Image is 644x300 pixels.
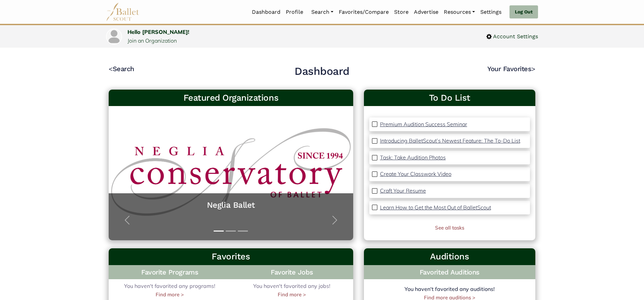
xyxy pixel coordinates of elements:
[114,92,348,104] h3: Featured Organizations
[226,227,236,235] button: Slide 2
[294,64,350,79] h2: Dashboard
[380,154,446,161] p: Task: Take Audition Photos
[231,282,353,299] div: You haven't favorited any jobs!
[380,137,520,145] a: Introducing BalletScout’s Newest Feature: The To-Do List
[369,268,530,277] h4: Favorited Auditions
[380,137,520,144] p: Introducing BalletScout’s Newest Feature: The To-Do List
[380,187,426,194] p: Craft Your Resume
[107,29,121,44] img: profile picture
[486,32,538,41] a: Account Settings
[531,64,535,73] code: >
[391,5,411,19] a: Store
[441,5,478,19] a: Resources
[411,5,441,19] a: Advertise
[115,200,346,210] a: Neglia Ballet
[380,204,491,211] p: Learn How to Get the Most Out of BalletScout
[249,5,283,19] a: Dashboard
[283,5,306,19] a: Profile
[238,227,248,235] button: Slide 3
[114,251,348,262] h3: Favorites
[364,285,535,294] p: You haven't favorited any auditions!
[380,120,467,129] a: Premium Audition Success Seminar
[492,32,538,41] span: Account Settings
[369,92,530,104] a: To Do List
[369,251,530,262] h3: Auditions
[156,291,184,299] a: Find more >
[109,65,134,73] a: <Search
[109,265,231,279] h4: Favorite Programs
[109,64,113,73] code: <
[435,224,464,231] a: See all tasks
[214,227,224,235] button: Slide 1
[509,5,538,19] a: Log Out
[109,282,231,299] div: You haven't favorited any programs!
[380,187,426,195] a: Craft Your Resume
[278,291,306,299] a: Find more >
[127,29,189,35] a: Hello [PERSON_NAME]!
[231,265,353,279] h4: Favorite Jobs
[127,37,177,44] a: Join an Organization
[380,153,446,162] a: Task: Take Audition Photos
[309,5,336,19] a: Search
[380,203,491,212] a: Learn How to Get the Most Out of BalletScout
[336,5,391,19] a: Favorites/Compare
[380,121,467,128] p: Premium Audition Success Seminar
[487,65,535,73] a: Your Favorites>
[478,5,504,19] a: Settings
[380,170,451,177] p: Create Your Classwork Video
[380,170,451,179] a: Create Your Classwork Video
